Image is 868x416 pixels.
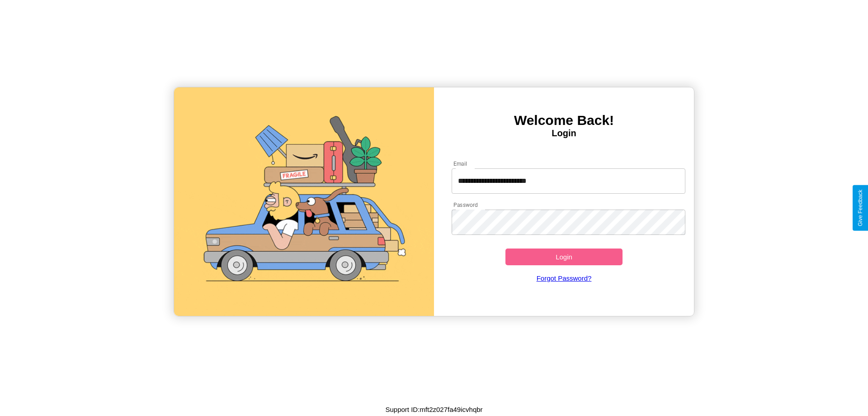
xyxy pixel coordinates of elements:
[434,128,694,139] h4: Login
[434,113,694,128] h3: Welcome Back!
[453,160,467,167] label: Email
[857,190,863,226] div: Give Feedback
[447,265,681,291] a: Forgot Password?
[453,201,477,209] label: Password
[505,249,623,265] button: Login
[385,403,482,416] p: Support ID: mft2z027fa49icvhqbr
[174,87,434,316] img: gif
